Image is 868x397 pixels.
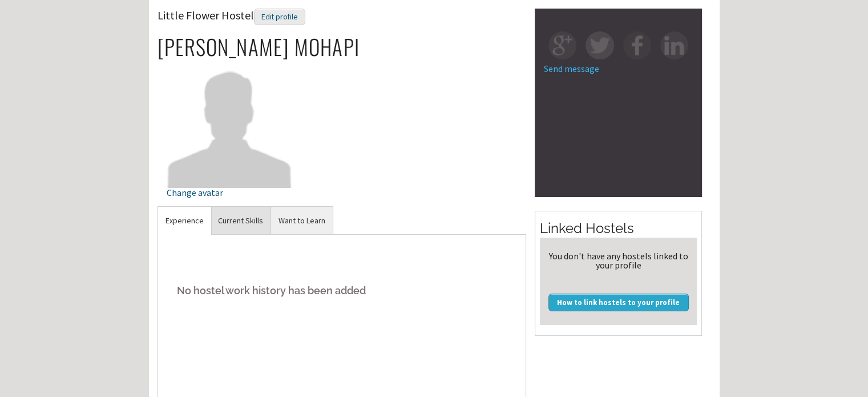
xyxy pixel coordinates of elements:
img: fb-square.png [623,31,651,59]
h2: Linked Hostels [540,219,697,238]
img: tw-square.png [586,31,613,59]
a: Edit profile [254,8,305,22]
a: Current Skills [211,207,271,235]
img: Little Flower Hostel's picture [167,61,293,187]
h2: [PERSON_NAME] MOHAPI [158,35,527,59]
a: Experience [158,207,211,235]
a: Change avatar [167,118,293,197]
div: You don't have any hostels linked to your profile [544,251,692,270]
img: gp-square.png [548,31,576,59]
a: Send message [544,63,599,74]
h5: No hostel work history has been added [167,273,518,308]
a: How to link hostels to your profile [548,294,689,311]
span: Little Flower Hostel [158,8,305,22]
div: Change avatar [167,188,293,197]
img: in-square.png [660,31,688,59]
a: Want to Learn [271,207,333,235]
div: Edit profile [254,9,305,25]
